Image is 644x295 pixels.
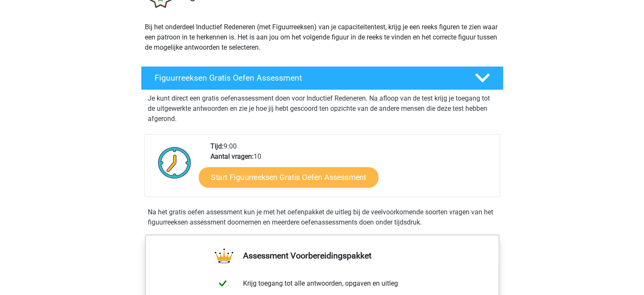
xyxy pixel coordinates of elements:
a: Figuurreeksen Gratis Oefen Assessment [138,66,507,90]
p: Je kunt direct een gratis oefenassessment doen voor Inductief Redeneren. Na afloop van de test kr... [148,93,497,124]
a: Start Figuurreeksen Gratis Oefen Assessment [199,167,378,187]
b: Aantal vragen: [210,152,254,160]
b: Tijd: [210,142,224,150]
div: 9:00 10 [204,141,499,197]
p: Bij het onderdeel Inductief Redeneren (met Figuurreeksen) van je capaciteitentest, krijg je een r... [145,22,500,53]
div: Na het gratis oefen assessment kun je met het oefenpakket de uitleg bij de veelvoorkomende soorte... [144,207,500,228]
img: Klok [153,141,196,184]
h4: Figuurreeksen Gratis Oefen Assessment [155,73,461,83]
